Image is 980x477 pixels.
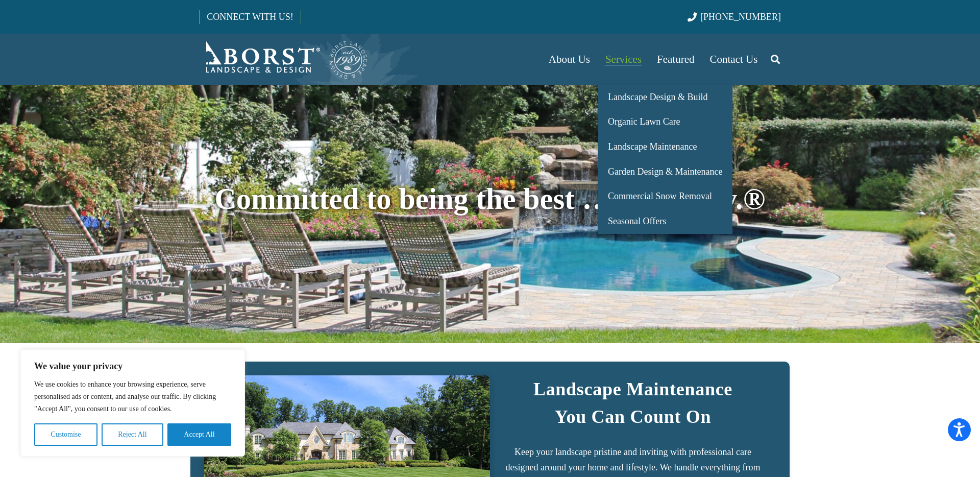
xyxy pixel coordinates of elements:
[541,34,598,85] a: About Us
[167,423,231,446] button: Accept All
[598,159,732,184] a: Garden Design & Maintenance
[598,85,732,110] a: Landscape Design & Build
[34,378,231,415] p: We use cookies to enhance your browsing experience, serve personalised ads or content, and analys...
[215,182,766,216] span: Committed to being the best … naturally.®
[34,360,231,372] p: We value your privacy
[598,209,732,234] a: Seasonal Offers
[608,116,680,127] span: Organic Lawn Care
[20,349,245,457] div: We value your privacy
[34,423,97,446] button: Customise
[649,34,702,85] a: Featured
[598,34,649,85] a: Services
[608,191,712,201] span: Commercial Snow Removal
[199,39,369,80] a: Borst-Logo
[549,53,590,65] span: About Us
[700,12,781,22] span: [PHONE_NUMBER]
[598,134,732,159] a: Landscape Maintenance
[608,141,697,152] span: Landscape Maintenance
[688,12,781,22] a: [PHONE_NUMBER]
[608,216,666,226] span: Seasonal Offers
[598,110,732,135] a: Organic Lawn Care
[710,53,758,65] span: Contact Us
[765,46,786,72] a: Search
[102,423,163,446] button: Reject All
[555,407,712,427] strong: You Can Count On
[657,53,694,65] span: Featured
[608,92,707,102] span: Landscape Design & Build
[608,166,722,177] span: Garden Design & Maintenance
[598,184,732,209] a: Commercial Snow Removal
[702,34,766,85] a: Contact Us
[200,5,300,29] a: CONNECT WITH US!
[533,379,732,399] strong: Landscape Maintenance
[605,53,642,65] span: Services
